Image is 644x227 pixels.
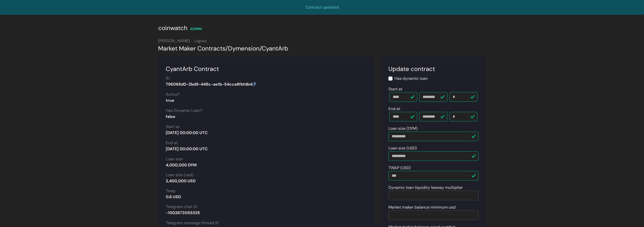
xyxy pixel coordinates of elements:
strong: true [166,98,174,103]
label: Has dynamic loan [394,75,428,82]
div: coinwatch [158,23,188,33]
strong: 2,400,000 USD [166,178,196,184]
strong: -1002673055325 [166,210,200,215]
strong: [DATE] 00:00:00 UTC [166,146,208,152]
label: End at [166,140,178,146]
strong: 0.6 USD [166,194,181,199]
div: CyantArb Contract [166,64,367,73]
span: · [191,38,192,43]
label: Twap [166,188,176,194]
label: Loan size (DYM) [388,125,418,132]
label: TWAP (USD) [388,165,411,171]
label: Has Dynamic Loan? [166,108,202,114]
label: Loan size (USD) [388,145,417,151]
label: Market maker balance minimum usd [388,204,455,210]
span: / [225,44,228,52]
label: Dynamic loan liquidity leeway multiplier [388,185,463,191]
div: [PERSON_NAME] [158,38,486,44]
label: ID [166,75,170,81]
strong: 796068d0-2bd9-448c-ae1b-54cca8fbfdb4 [166,82,256,87]
span: / [260,44,262,52]
label: Active? [166,91,180,97]
strong: 4,000,000 DYM [166,162,197,168]
label: Telegram chat ID [166,204,197,210]
label: Start at [388,86,402,92]
strong: false [166,114,175,119]
label: Loan size [166,156,183,162]
strong: [DATE] 00:00:00 UTC [166,130,208,135]
div: Update contract [388,64,479,73]
div: Market Maker Contracts Dymension CyantArb [158,44,486,53]
label: Telegram message thread ID [166,220,219,226]
a: coinwatch ADMIN [158,26,202,31]
label: End at [388,106,400,112]
label: Start at [166,124,180,130]
label: Loan size (usd) [166,172,194,178]
a: Logout [194,38,207,43]
div: ADMIN [190,26,202,32]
